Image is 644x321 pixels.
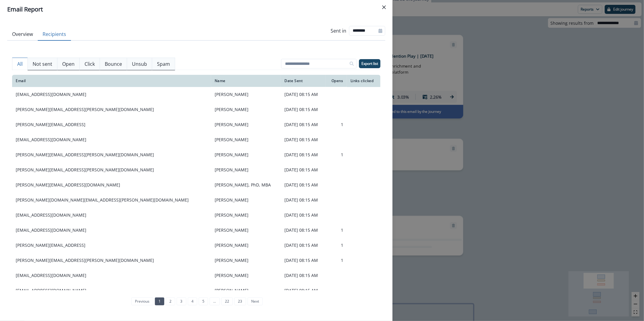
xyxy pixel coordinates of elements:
[105,60,122,68] p: Bounce
[351,78,377,83] div: Links clicked
[12,253,211,268] td: [PERSON_NAME][EMAIL_ADDRESS][PERSON_NAME][DOMAIN_NAME]
[359,59,380,68] button: Export list
[284,197,322,203] p: [DATE] 08:15 AM
[284,288,322,294] p: [DATE] 08:15 AM
[157,60,170,68] p: Spam
[284,106,322,113] p: [DATE] 08:15 AM
[211,132,281,147] td: [PERSON_NAME]
[130,297,263,305] ul: Pagination
[16,78,207,83] div: Email
[326,147,347,162] td: 1
[211,238,281,253] td: [PERSON_NAME]
[199,297,208,305] a: Page 5
[326,223,347,238] td: 1
[12,132,211,147] td: [EMAIL_ADDRESS][DOMAIN_NAME]
[284,212,322,218] p: [DATE] 08:15 AM
[215,78,277,83] div: Name
[7,28,38,41] button: Overview
[12,192,211,208] td: [PERSON_NAME][DOMAIN_NAME][EMAIL_ADDRESS][PERSON_NAME][DOMAIN_NAME]
[211,192,281,208] td: [PERSON_NAME]
[221,297,233,305] a: Page 22
[12,177,211,192] td: [PERSON_NAME][EMAIL_ADDRESS][DOMAIN_NAME]
[12,238,211,253] td: [PERSON_NAME][EMAIL_ADDRESS]
[211,283,281,298] td: [PERSON_NAME]
[326,238,347,253] td: 1
[284,242,322,248] p: [DATE] 08:15 AM
[85,60,95,68] p: Click
[211,87,281,102] td: [PERSON_NAME]
[211,147,281,162] td: [PERSON_NAME]
[17,60,23,68] p: All
[12,223,211,238] td: [EMAIL_ADDRESS][DOMAIN_NAME]
[33,60,52,68] p: Not sent
[284,78,322,83] div: Date Sent
[211,253,281,268] td: [PERSON_NAME]
[12,87,211,102] td: [EMAIL_ADDRESS][DOMAIN_NAME]
[12,117,211,132] td: [PERSON_NAME][EMAIL_ADDRESS]
[211,208,281,223] td: [PERSON_NAME]
[12,208,211,223] td: [EMAIL_ADDRESS][DOMAIN_NAME]
[211,102,281,117] td: [PERSON_NAME]
[211,162,281,177] td: [PERSON_NAME]
[284,152,322,158] p: [DATE] 08:15 AM
[329,78,343,83] div: Opens
[12,268,211,283] td: [EMAIL_ADDRESS][DOMAIN_NAME]
[248,297,263,305] a: Next page
[284,272,322,278] p: [DATE] 08:15 AM
[210,297,219,305] a: Jump forward
[12,283,211,298] td: [EMAIL_ADDRESS][DOMAIN_NAME]
[211,223,281,238] td: [PERSON_NAME]
[155,297,164,305] a: Page 1 is your current page
[234,297,246,305] a: Page 23
[166,297,175,305] a: Page 2
[211,117,281,132] td: [PERSON_NAME]
[12,147,211,162] td: [PERSON_NAME][EMAIL_ADDRESS][PERSON_NAME][DOMAIN_NAME]
[284,227,322,233] p: [DATE] 08:15 AM
[331,27,347,34] p: Sent in
[284,122,322,128] p: [DATE] 08:15 AM
[361,62,378,66] p: Export list
[284,167,322,173] p: [DATE] 08:15 AM
[284,91,322,97] p: [DATE] 08:15 AM
[177,297,186,305] a: Page 3
[132,60,147,68] p: Unsub
[284,257,322,263] p: [DATE] 08:15 AM
[12,102,211,117] td: [PERSON_NAME][EMAIL_ADDRESS][PERSON_NAME][DOMAIN_NAME]
[12,162,211,177] td: [PERSON_NAME][EMAIL_ADDRESS][PERSON_NAME][DOMAIN_NAME]
[62,60,75,68] p: Open
[284,137,322,143] p: [DATE] 08:15 AM
[211,177,281,192] td: [PERSON_NAME], PhD, MBA
[7,5,385,14] div: Email Report
[38,28,71,41] button: Recipients
[284,182,322,188] p: [DATE] 08:15 AM
[326,253,347,268] td: 1
[379,2,389,12] button: Close
[211,268,281,283] td: [PERSON_NAME]
[326,117,347,132] td: 1
[188,297,197,305] a: Page 4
